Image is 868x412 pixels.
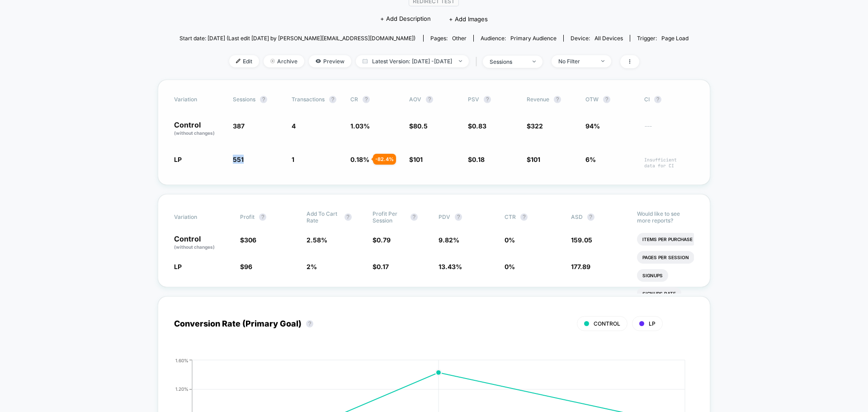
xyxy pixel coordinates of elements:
img: end [601,60,604,62]
span: + Add Description [380,14,431,24]
span: 13.43 % [439,263,462,270]
span: 0.18 % [350,156,369,163]
span: Archive [264,55,304,67]
button: ? [603,96,610,103]
img: calendar [363,59,368,63]
span: 159.05 [571,236,592,244]
button: ? [484,96,491,103]
button: ? [554,96,561,103]
span: 1 [292,156,294,163]
span: --- [644,123,694,137]
span: Variation [174,210,224,224]
span: $ [240,236,256,244]
span: Transactions [292,96,325,103]
button: ? [426,96,433,103]
span: Add To Cart Rate [307,210,340,224]
tspan: 1.60% [175,357,189,363]
span: 96 [244,263,252,270]
tspan: 1.20% [175,386,189,392]
span: 551 [233,156,244,163]
span: 2 % [307,263,317,270]
span: LP [174,263,182,270]
button: ? [344,213,352,221]
span: 0 % [505,263,515,270]
div: No Filter [558,58,594,65]
img: edit [236,59,241,63]
span: Insufficient data for CI [644,157,694,169]
span: PDV [439,213,450,220]
button: ? [259,213,266,221]
span: 9.82 % [439,236,459,244]
button: ? [587,213,594,221]
span: $ [409,122,428,130]
li: Pages Per Session [637,251,694,264]
button: ? [410,213,418,221]
span: Latest Version: [DATE] - [DATE] [356,55,469,67]
span: Preview [309,55,351,67]
span: Edit [229,55,259,67]
span: all devices [594,35,623,42]
span: 1.03 % [350,122,370,130]
span: 101 [531,156,540,163]
span: 0.17 [377,263,389,270]
span: CONTROL [594,320,620,327]
button: ? [306,320,313,327]
span: $ [409,156,423,163]
img: end [533,61,536,62]
span: CTR [505,213,516,220]
span: LP [174,156,182,163]
span: + Add Images [449,15,488,23]
span: other [452,35,467,42]
span: Variation [174,96,224,103]
span: $ [468,156,485,163]
span: | [473,55,483,68]
span: CI [644,96,694,103]
div: Trigger: [637,35,689,42]
span: 80.5 [413,122,428,130]
div: Audience: [481,35,557,42]
span: Profit Per Session [373,210,406,224]
span: Sessions [233,96,255,103]
span: 94% [585,122,600,130]
span: Device: [563,35,630,42]
span: 6% [585,156,596,163]
span: Page Load [661,35,689,42]
span: $ [373,263,389,270]
div: - 82.4 % [373,154,396,165]
li: Signups [637,269,668,282]
span: 2.58 % [307,236,327,244]
span: $ [527,122,543,130]
span: (without changes) [174,130,215,136]
span: 4 [292,122,296,130]
span: $ [527,156,540,163]
span: 177.89 [571,263,590,270]
span: 0.18 [472,156,485,163]
span: 306 [244,236,256,244]
span: 322 [531,122,543,130]
span: 0 % [505,236,515,244]
button: ? [260,96,267,103]
span: $ [373,236,391,244]
span: $ [468,122,486,130]
span: (without changes) [174,244,215,250]
span: $ [240,263,252,270]
button: ? [654,96,661,103]
span: ASD [571,213,583,220]
p: Control [174,235,231,251]
span: OTW [585,96,635,103]
button: ? [363,96,370,103]
span: Start date: [DATE] (Last edit [DATE] by [PERSON_NAME][EMAIL_ADDRESS][DOMAIN_NAME]) [179,35,415,42]
li: Signups Rate [637,287,681,300]
span: 0.83 [472,122,486,130]
span: PSV [468,96,479,103]
span: AOV [409,96,421,103]
span: Profit [240,213,255,220]
img: end [459,60,462,62]
span: Primary Audience [510,35,557,42]
p: Control [174,121,224,137]
span: 101 [413,156,423,163]
div: sessions [490,58,526,65]
p: Would like to see more reports? [637,210,694,224]
button: ? [329,96,336,103]
button: ? [520,213,528,221]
